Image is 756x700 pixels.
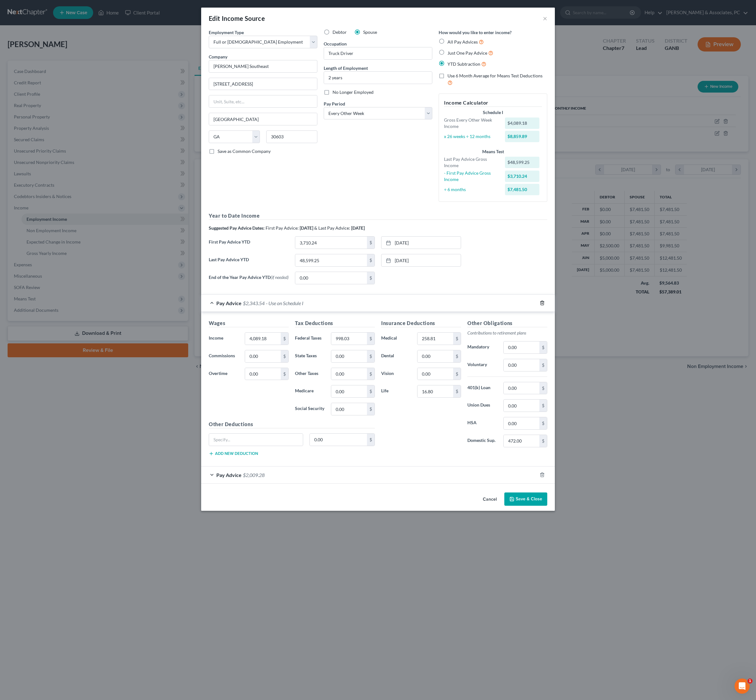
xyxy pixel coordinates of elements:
iframe: Intercom live chat [735,679,750,694]
div: $ [367,272,375,284]
span: Debtor [333,29,347,35]
h5: Other Obligations [467,319,547,327]
div: $ [453,368,461,380]
div: $ [453,333,461,345]
label: Overtime [206,368,242,380]
div: $ [367,237,375,249]
a: [DATE] [381,237,461,249]
h5: Other Deductions [209,420,375,428]
input: 0.00 [417,333,453,345]
h5: Year to Date Income [209,212,547,220]
span: $2,343.54 [243,300,265,306]
label: Occupation [324,40,347,47]
h5: Insurance Deductions [381,319,461,327]
button: Save & Close [504,492,547,506]
div: Last Pay Advice Gross Income [441,156,502,169]
span: 1 [747,679,753,684]
div: $ [281,333,288,345]
input: 0.00 [245,333,281,345]
input: 0.00 [331,385,367,397]
input: 0.00 [417,385,453,397]
div: $ [539,359,547,371]
input: 0.00 [295,237,367,249]
label: Federal Taxes [292,332,328,345]
input: Enter zip... [266,130,317,143]
label: Union Dues [464,399,500,412]
input: Enter city... [209,113,317,125]
h5: Income Calculator [444,99,542,107]
div: $ [453,385,461,397]
div: $ [367,333,375,345]
div: Means Test [444,148,542,155]
a: [DATE] [381,254,461,266]
span: Pay Advice [216,300,242,306]
input: 0.00 [417,368,453,380]
div: $ [367,350,375,362]
div: x 26 weeks ÷ 12 months [441,133,502,140]
span: Pay Advice [216,472,242,478]
strong: [DATE] [300,225,313,231]
span: - Use on Schedule I [266,300,303,306]
input: 0.00 [331,368,367,380]
span: Employment Type [209,30,244,35]
label: First Pay Advice YTD [206,236,292,254]
label: Life [378,385,414,398]
input: Enter address... [209,78,317,90]
div: Gross Every Other Week Income [441,117,502,130]
label: State Taxes [292,350,328,363]
label: Medical [378,332,414,345]
div: $ [367,403,375,415]
label: 401(k) Loan [464,382,500,395]
input: 0.00 [504,341,539,353]
button: Add new deduction [209,451,258,456]
div: $ [367,434,375,446]
input: 0.00 [245,350,281,362]
input: ex: 2 years [324,72,432,84]
input: 0.00 [295,272,367,284]
button: × [543,15,547,22]
label: Commissions [206,350,242,363]
label: Vision [378,368,414,380]
span: (if needed) [271,275,289,280]
label: Social Security [292,403,328,415]
span: Income [209,335,223,341]
input: 0.00 [417,350,453,362]
input: 0.00 [331,333,367,345]
div: $ [367,385,375,397]
input: 0.00 [504,435,539,447]
strong: Suggested Pay Advice Dates: [209,225,265,231]
span: Just One Pay Advice [447,50,487,56]
p: Contributions to retirement plans [467,330,547,336]
input: 0.00 [504,359,539,371]
button: Cancel [478,493,502,506]
strong: [DATE] [351,225,365,231]
div: $ [539,400,547,412]
span: All Pay Advices [447,39,478,45]
div: $4,089.18 [505,118,540,129]
div: ÷ 6 months [441,186,502,193]
div: $7,481.50 [505,184,540,195]
label: Medicare [292,385,328,398]
div: $8,859.89 [505,131,540,142]
div: $48,599.25 [505,157,540,168]
label: Dental [378,350,414,363]
label: How would you like to enter income? [439,29,512,36]
span: & Last Pay Advice: [314,225,350,231]
input: 0.00 [504,417,539,429]
span: Save as Common Company [218,148,271,154]
span: Company [209,54,227,59]
div: $ [539,341,547,353]
input: Search company by name... [209,60,317,73]
div: $ [281,350,288,362]
input: Specify... [209,434,303,446]
div: - First Pay Advice Gross Income [441,170,502,183]
div: $ [367,254,375,266]
input: 0.00 [504,400,539,412]
div: $ [281,368,288,380]
div: $ [539,417,547,429]
label: Domestic Sup. [464,435,500,447]
div: Edit Income Source [209,14,265,23]
input: -- [324,47,432,59]
label: Length of Employment [324,65,368,71]
span: No Longer Employed [333,89,374,95]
